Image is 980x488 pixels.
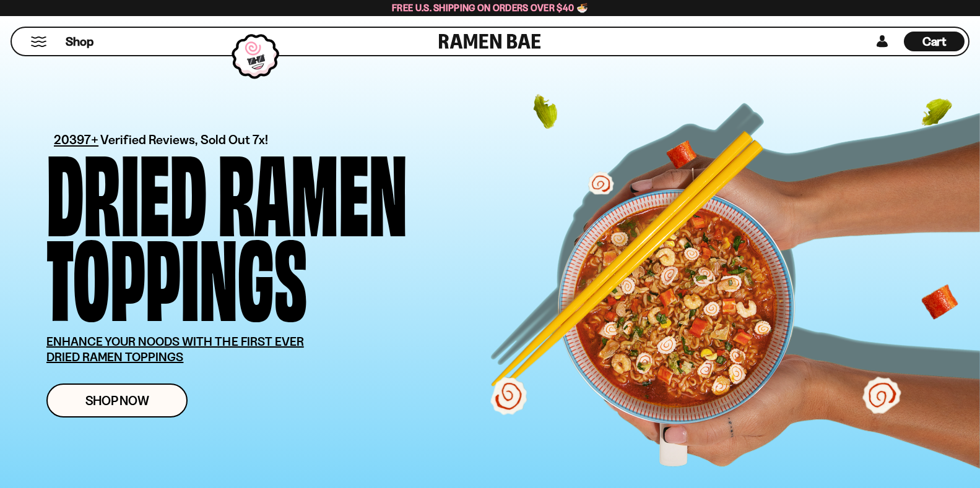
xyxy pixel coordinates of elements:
span: Shop [66,33,93,50]
span: Cart [922,34,947,49]
a: Shop Now [46,383,188,417]
button: Mobile Menu Trigger [30,36,47,47]
u: ENHANCE YOUR NOODS WITH THE FIRST EVER DRIED RAMEN TOPPINGS [46,334,304,364]
span: Free U.S. Shipping on Orders over $40 🍜 [392,2,588,14]
span: Shop Now [85,394,149,407]
a: Shop [66,32,93,51]
div: Toppings [46,231,307,315]
div: Dried [46,146,207,231]
div: Cart [904,28,965,55]
div: Ramen [218,146,407,231]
